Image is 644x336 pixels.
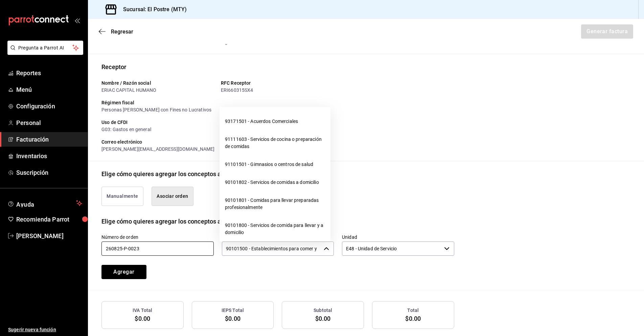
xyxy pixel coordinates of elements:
h3: Total [407,307,419,314]
h3: IEPS Total [222,307,244,314]
span: [PERSON_NAME] [16,231,82,240]
div: Correo electrónico [101,139,454,146]
div: Elige cómo quieres agregar los conceptos a tu factura [101,217,249,226]
span: $0.00 [225,315,240,322]
div: [PERSON_NAME][EMAIL_ADDRESS][DOMAIN_NAME] [101,146,454,153]
button: Asociar orden [152,187,193,206]
span: Regresar [111,28,133,35]
button: Agregar [101,265,146,279]
div: RFC Receptor [221,80,335,87]
button: Pregunta a Parrot AI [7,41,83,55]
div: G03: Gastos en general [101,126,454,133]
span: $0.00 [315,315,331,322]
a: Pregunta a Parrot AI [5,49,83,56]
span: Inventarios [16,151,82,161]
li: 91111603 - Servicios de cocina o preparación de comidas [220,130,330,155]
button: Manualmente [101,187,143,206]
span: Personal [16,118,82,127]
span: Menú [16,85,82,94]
button: Regresar [99,28,133,35]
li: 93171501 - Acuerdos Comerciales [220,112,330,130]
div: Elige cómo quieres agregar los conceptos a tu factura [101,169,249,178]
span: Configuración [16,102,82,111]
span: $0.00 [135,315,150,322]
li: 90101802 - Servicios de comidas a domicilio [220,173,330,191]
span: Pregunta a Parrot AI [18,44,73,51]
li: 90101801 - Comidas para llevar preparadas profesionalmente [220,191,330,216]
div: Régimen fiscal [101,99,454,106]
li: 91101501 - Gimnasios o centros de salud [220,155,330,173]
input: Elige una opción [342,241,441,256]
input: 000000-P-0000 [101,241,214,256]
span: Ayuda [16,199,73,207]
div: Uso de CFDI [101,119,454,126]
input: Elige una opción [222,241,321,256]
label: Número de orden [101,234,214,239]
span: Facturación [16,135,82,144]
h3: Subtotal [314,307,332,314]
span: Sugerir nueva función [8,326,82,333]
span: $0.00 [405,315,421,322]
span: Recomienda Parrot [16,215,82,224]
h3: Sucursal: El Postre (MTY) [118,5,187,14]
button: open_drawer_menu [74,18,80,23]
h3: IVA Total [133,307,152,314]
li: 90101800 - Servicios de comida para llevar y a domicilio [220,216,330,241]
span: Reportes [16,68,82,78]
p: Receptor [101,62,630,71]
label: Unidad [342,234,454,239]
div: ERI660315SX4 [221,87,335,94]
span: Suscripción [16,168,82,177]
div: Nombre / Razón social [101,80,215,87]
div: Personas [PERSON_NAME] con Fines no Lucrativos [101,106,454,113]
div: ERIAC CAPITAL HUMANO [101,87,215,94]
